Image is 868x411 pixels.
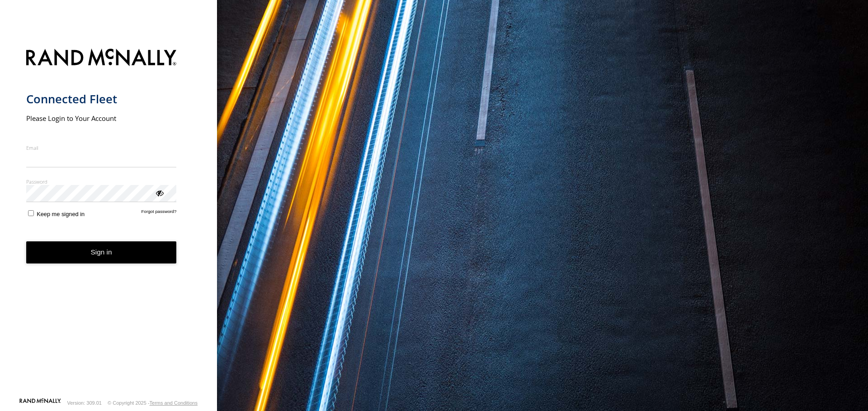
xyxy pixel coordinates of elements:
a: Forgot password? [142,209,177,217]
span: Keep me signed in [37,211,85,217]
label: Email [26,144,177,151]
h1: Connected Fleet [26,92,177,106]
a: Visit our Website [19,398,61,407]
input: Keep me signed in [28,210,34,216]
div: Version: 309.01 [67,400,102,406]
label: Password [26,178,177,185]
div: © Copyright 2025 - [108,400,198,406]
form: main [26,43,191,397]
button: Sign in [26,241,177,263]
h2: Please Login to Your Account [26,114,177,123]
img: Rand McNally [26,47,177,70]
div: ViewPassword [155,188,164,197]
a: Terms and Conditions [150,400,198,406]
